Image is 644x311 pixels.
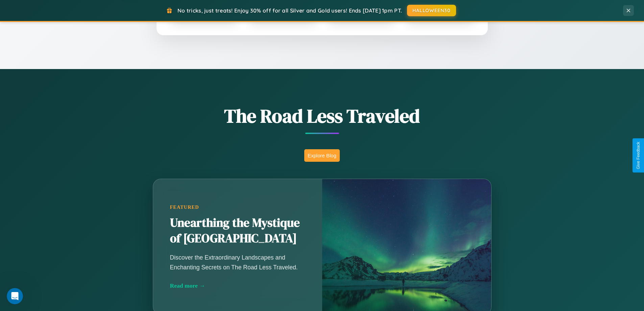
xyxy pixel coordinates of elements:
h1: The Road Less Traveled [119,103,525,129]
span: No tricks, just treats! Enjoy 30% off for all Silver and Gold users! Ends [DATE] 1pm PT. [177,7,402,14]
p: Discover the Extraordinary Landscapes and Enchanting Secrets on The Road Less Traveled. [170,253,305,272]
div: Read more → [170,282,305,289]
iframe: Intercom live chat [7,288,23,304]
div: Featured [170,204,305,210]
div: Give Feedback [636,142,641,169]
button: HALLOWEEN30 [407,5,456,16]
button: Explore Blog [304,149,340,162]
h2: Unearthing the Mystique of [GEOGRAPHIC_DATA] [170,215,305,246]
